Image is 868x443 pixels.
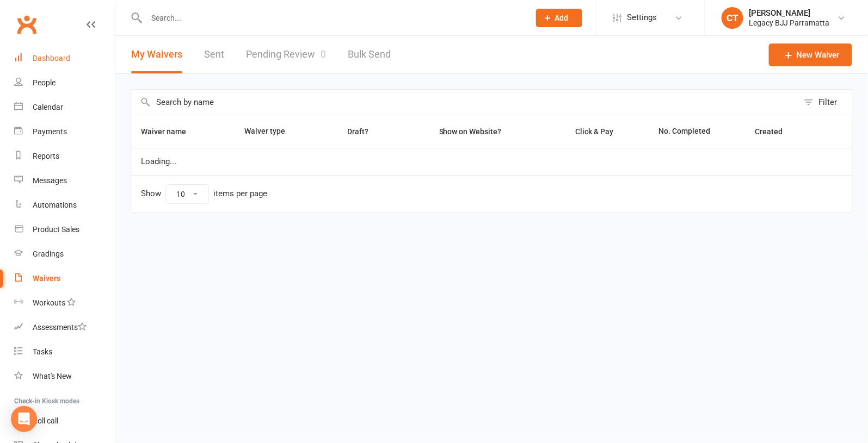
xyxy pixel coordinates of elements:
button: Filter [798,90,852,115]
button: Draft? [337,125,380,138]
span: Click & Pay [575,127,613,136]
div: Dashboard [33,54,70,63]
a: Bulk Send [348,36,391,73]
a: Pending Review0 [246,36,326,73]
span: 0 [321,48,326,60]
div: Open Intercom Messenger [11,406,37,432]
a: Payments [14,120,115,144]
div: Legacy BJJ Parramatta [749,18,830,28]
a: New Waiver [769,43,852,66]
a: Reports [14,144,115,169]
span: Settings [627,5,657,30]
button: My Waivers [131,36,182,73]
a: People [14,71,115,95]
div: Filter [819,96,838,109]
div: Automations [33,201,77,209]
span: Show on Website? [439,127,502,136]
button: Add [536,9,582,27]
div: Assessments [33,323,87,332]
div: People [33,78,56,87]
div: [PERSON_NAME] [749,8,830,18]
span: Add [555,14,569,22]
button: Show on Website? [429,125,514,138]
div: Reports [33,152,59,160]
a: What's New [14,364,115,389]
td: Loading... [131,148,852,175]
div: Messages [33,176,67,185]
div: Workouts [33,298,65,307]
div: What's New [33,372,72,380]
div: Roll call [33,416,58,425]
div: Calendar [33,103,63,111]
a: Messages [14,169,115,193]
span: Draft? [347,127,368,136]
button: Waiver name [141,125,198,138]
span: Created [755,127,795,136]
a: Workouts [14,291,115,315]
div: Product Sales [33,225,79,234]
a: Product Sales [14,217,115,242]
div: items per page [213,189,267,198]
a: Clubworx [13,11,40,38]
input: Search... [143,10,522,26]
a: Tasks [14,340,115,364]
a: Sent [204,36,224,73]
a: Calendar [14,95,115,120]
th: Waiver type [235,115,317,148]
a: Assessments [14,315,115,340]
button: Created [755,125,795,138]
span: Waiver name [141,127,198,136]
a: Dashboard [14,46,115,71]
a: Gradings [14,242,115,266]
div: Tasks [33,347,52,356]
th: No. Completed [649,115,746,148]
div: Waivers [33,274,60,283]
button: Click & Pay [565,125,625,138]
div: Show [141,184,267,204]
a: Waivers [14,266,115,291]
a: Roll call [14,409,115,433]
a: Automations [14,193,115,217]
div: Payments [33,127,67,136]
div: Gradings [33,249,64,258]
input: Search by name [131,90,798,115]
div: CT [722,7,743,29]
